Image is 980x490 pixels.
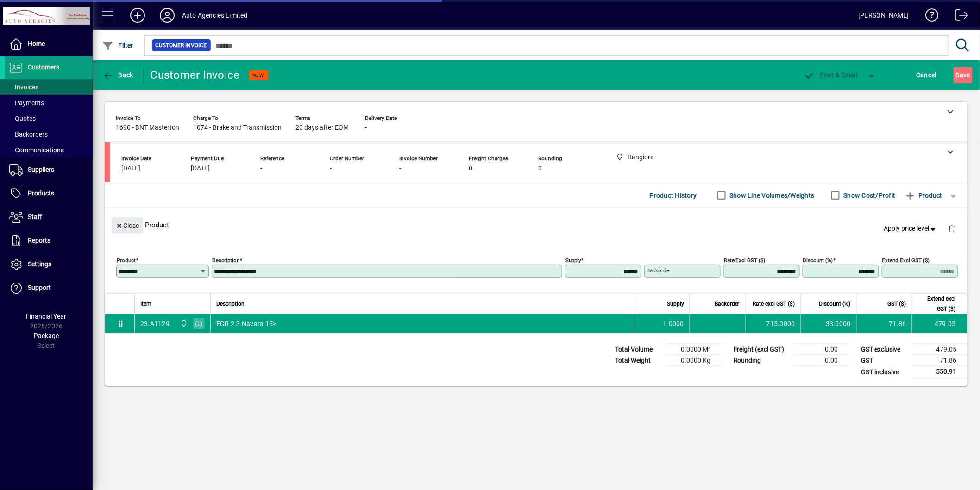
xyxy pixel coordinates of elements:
span: S [956,71,960,79]
span: Quotes [9,115,36,122]
td: 71.86 [856,314,912,333]
button: Post & Email [799,67,862,83]
span: [DATE] [191,165,210,172]
button: Add [123,7,152,24]
app-page-header-button: Close [109,221,145,229]
td: 0.0000 Kg [666,355,722,366]
span: Close [115,218,139,233]
td: Total Weight [610,355,666,366]
span: 1.0000 [663,319,685,328]
span: 1074 - Brake and Transmission [193,124,282,132]
span: ost & Email [804,71,858,79]
span: Communications [9,146,64,154]
a: Invoices [5,79,93,95]
span: Filter [102,42,133,49]
a: Staff [5,206,93,229]
td: Freight (excl GST) [729,344,794,355]
span: Backorders [9,131,48,138]
mat-label: Extend excl GST ($) [882,257,930,264]
span: Cancel [917,68,937,82]
button: Product History [646,187,701,204]
mat-label: Discount (%) [803,257,833,264]
span: Reports [28,237,50,244]
span: Invoices [9,83,38,91]
a: Support [5,276,93,300]
span: Support [28,284,51,291]
span: Discount (%) [819,299,851,309]
a: Communications [5,142,93,158]
label: Show Line Volumes/Weights [728,191,815,200]
span: - [260,165,262,172]
a: Logout [948,2,968,32]
button: Filter [100,37,136,54]
td: Total Volume [610,344,666,355]
td: Rounding [729,355,794,366]
span: [DATE] [121,165,140,172]
span: P [820,71,824,79]
span: - [330,165,332,172]
div: Auto Agencies Limited [182,8,248,23]
span: - [399,165,401,172]
span: Customer Invoice [156,41,207,50]
span: 0 [469,165,472,172]
div: [PERSON_NAME] [859,8,909,23]
a: Backorders [5,126,93,142]
span: Staff [28,213,42,220]
span: Backorder [715,299,740,309]
mat-label: Description [212,257,239,264]
a: Payments [5,95,93,111]
button: Back [100,67,136,83]
td: 479.05 [912,314,967,333]
span: 20 days after EOM [295,124,349,132]
td: 0.00 [794,344,849,355]
span: Suppliers [28,166,54,173]
span: Rangiora [178,319,188,329]
mat-label: Backorder [647,267,671,274]
span: Payments [9,99,44,107]
span: - [365,124,367,132]
a: Home [5,32,93,56]
span: Home [28,40,45,47]
button: Profile [152,7,182,24]
a: Settings [5,253,93,276]
span: NEW [253,72,264,78]
span: Customers [28,63,59,71]
a: Products [5,182,93,205]
span: Item [140,299,151,309]
button: Cancel [914,67,939,83]
button: Save [954,67,973,83]
span: Extend excl GST ($) [918,294,956,314]
label: Show Cost/Profit [842,191,896,200]
td: 0.0000 M³ [666,344,722,355]
span: Product History [650,188,697,203]
a: Knowledge Base [918,2,939,32]
a: Reports [5,229,93,252]
button: Delete [941,217,963,239]
span: GST ($) [888,299,906,309]
td: 0.00 [794,355,849,366]
span: 1690 - BNT Masterton [116,124,179,132]
td: 479.05 [912,344,968,355]
span: Settings [28,260,51,268]
span: Products [28,189,54,197]
span: Package [34,332,59,339]
td: GST inclusive [857,366,912,378]
div: Product [105,208,968,242]
a: Suppliers [5,158,93,182]
app-page-header-button: Delete [941,224,963,232]
app-page-header-button: Back [93,67,144,83]
span: Description [216,299,245,309]
span: Financial Year [26,313,67,320]
span: EGR 2.3 Navara 15> [216,319,276,328]
td: 71.86 [912,355,968,366]
mat-label: Rate excl GST ($) [724,257,766,264]
span: 0 [538,165,542,172]
mat-label: Product [117,257,136,264]
span: Supply [667,299,684,309]
a: Quotes [5,111,93,126]
div: 715.0000 [751,319,795,328]
button: Add product line item [900,187,947,204]
button: Close [112,217,143,234]
td: GST [857,355,912,366]
td: GST exclusive [857,344,912,355]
